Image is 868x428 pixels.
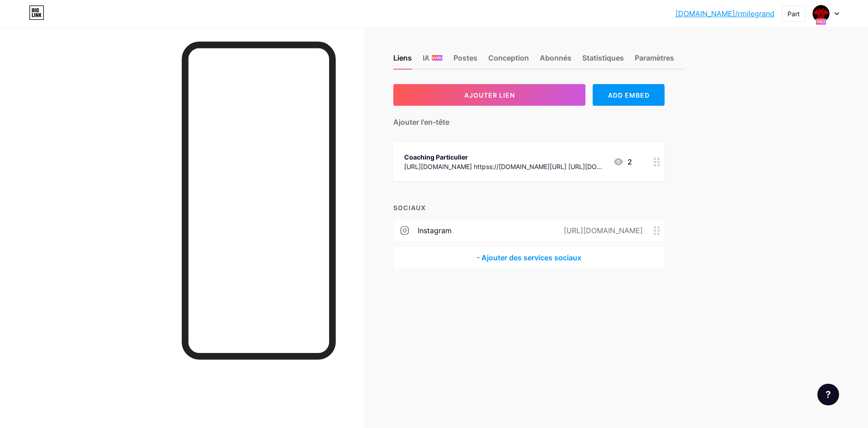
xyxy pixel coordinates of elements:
div: 2 [613,156,632,167]
span: NOUVEAU [428,55,447,61]
div: - Ajouter des services sociaux [393,247,665,268]
a: [DOMAIN_NAME]/rmilegrand [675,8,774,19]
div: [URL][DOMAIN_NAME] [549,225,654,236]
div: Ajouter l'en-tête [393,117,449,127]
img: remilegrand [812,5,830,22]
div: [URL][DOMAIN_NAME] httpss://[DOMAIN_NAME][URL] [URL][DOMAIN_NAME] usp-en-tête [404,162,606,171]
div: Coaching Particulier [404,152,606,162]
div: SOCIAUX [393,203,665,212]
div: Postes [453,52,477,69]
button: AJOUTER LIEN [393,84,585,106]
div: Liens [393,52,412,69]
div: IA [423,52,443,69]
div: Instagram [418,225,452,236]
div: Conception [488,52,529,69]
div: ADD EMBED [593,84,665,106]
div: Paramètres [635,52,674,69]
div: Part [788,9,800,19]
div: Abonnés [540,52,571,69]
span: AJOUTER LIEN [464,91,515,99]
div: Statistiques [582,52,624,69]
